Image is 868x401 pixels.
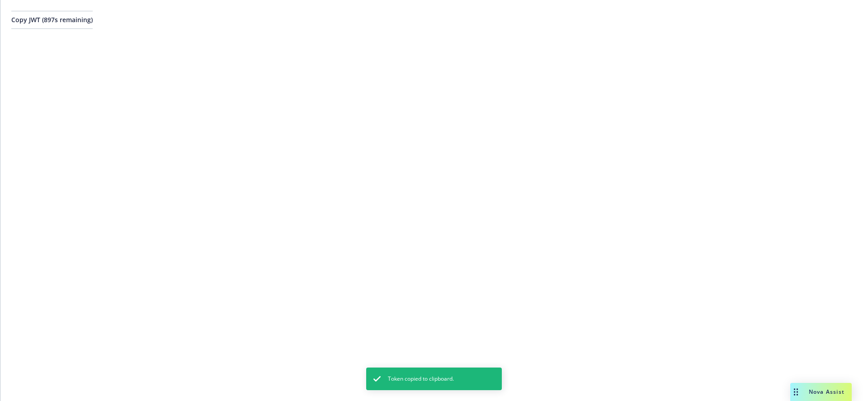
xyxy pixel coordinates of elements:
[388,375,454,383] span: Token copied to clipboard.
[11,15,93,24] span: Copy JWT ( 897 s remaining)
[790,383,802,401] div: Drag to move
[11,11,93,29] button: Copy JWT (897s remaining)
[790,383,852,401] button: Nova Assist
[809,388,844,396] span: Nova Assist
